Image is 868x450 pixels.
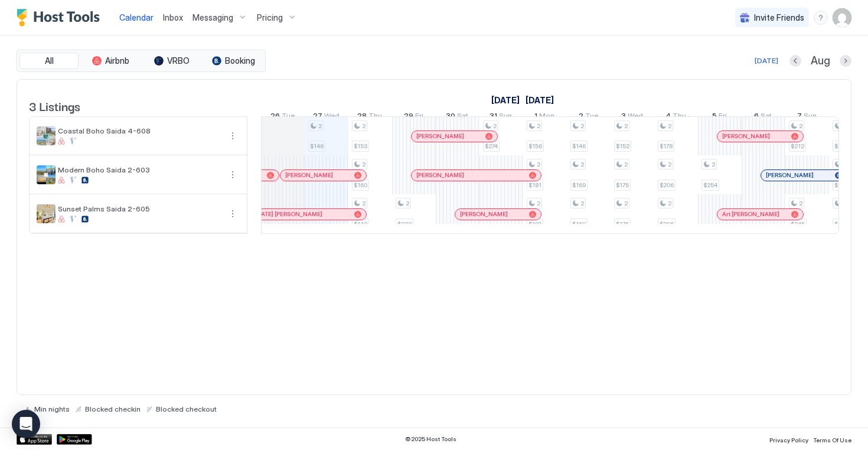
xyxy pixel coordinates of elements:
[368,111,382,123] span: Thu
[401,109,426,126] a: August 29, 2025
[668,161,671,168] span: 2
[754,111,759,123] span: 6
[310,142,324,150] span: $146
[58,165,221,174] span: Modern Boho Saida 2-603
[362,161,366,168] span: 2
[354,142,367,150] span: $153
[769,433,808,445] a: Privacy Policy
[534,111,537,123] span: 1
[833,8,851,27] div: User profile
[755,56,778,66] div: [DATE]
[192,12,233,23] span: Messaging
[621,111,626,123] span: 3
[17,434,52,445] a: App Store
[282,111,295,123] span: Tue
[814,11,828,25] div: menu
[404,111,413,123] span: 29
[673,111,686,123] span: Thu
[769,436,808,444] span: Privacy Policy
[354,109,385,126] a: August 28, 2025
[357,111,367,123] span: 28
[313,111,322,123] span: 27
[834,220,849,228] span: $220
[156,405,217,413] span: Blocked checkout
[579,111,583,123] span: 2
[834,181,849,189] span: $220
[499,111,512,123] span: Sun
[624,200,628,207] span: 2
[493,122,497,130] span: 2
[703,181,717,189] span: $254
[804,111,817,123] span: Sun
[719,111,727,123] span: Fri
[722,132,770,140] span: [PERSON_NAME]
[29,97,80,115] span: 3 Listings
[531,109,557,126] a: September 1, 2025
[722,210,779,218] span: Art [PERSON_NAME]
[17,9,105,27] div: Host Tools Logo
[753,54,780,68] button: [DATE]
[537,200,540,207] span: 2
[119,11,154,24] a: Calendar
[754,12,804,23] span: Invite Friends
[616,181,629,189] span: $175
[572,142,586,150] span: $146
[226,168,240,182] button: More options
[618,109,646,126] a: September 3, 2025
[712,161,715,168] span: 2
[794,109,820,126] a: September 7, 2025
[285,171,333,179] span: [PERSON_NAME]
[226,168,240,182] div: menu
[799,200,802,207] span: 2
[416,171,464,179] span: [PERSON_NAME]
[487,109,515,126] a: August 31, 2025
[267,109,298,126] a: August 26, 2025
[85,405,141,413] span: Blocked checkin
[324,111,340,123] span: Wed
[813,433,851,445] a: Terms Of Use
[668,200,671,207] span: 2
[813,436,851,444] span: Terms Of Use
[712,111,717,123] span: 5
[446,111,455,123] span: 30
[580,200,584,207] span: 2
[660,142,673,150] span: $178
[225,56,255,66] span: Booking
[709,109,730,126] a: September 5, 2025
[834,142,848,150] span: $190
[523,92,557,109] a: September 1, 2025
[226,129,240,143] button: More options
[45,56,54,66] span: All
[37,204,56,223] div: listing image
[226,207,240,221] button: More options
[354,181,367,189] span: $160
[665,111,671,123] span: 4
[362,200,366,207] span: 2
[840,55,851,67] button: Next month
[204,53,263,69] button: Booking
[761,111,772,123] span: Sat
[242,210,322,218] span: [US_STATE] [PERSON_NAME]
[226,207,240,221] div: menu
[37,165,56,184] div: listing image
[34,405,70,413] span: Min nights
[81,53,140,69] button: Airbnb
[12,410,40,438] div: Open Intercom Messenger
[415,111,423,123] span: Fri
[811,54,830,68] span: Aug
[628,111,643,123] span: Wed
[660,181,674,189] span: $206
[354,220,367,228] span: $142
[624,122,628,130] span: 2
[616,220,629,228] span: $175
[660,220,674,228] span: $206
[580,161,584,168] span: 2
[19,53,79,69] button: All
[57,434,92,445] a: Google Play Store
[624,161,628,168] span: 2
[163,12,183,22] span: Inbox
[362,122,366,130] span: 2
[616,142,629,150] span: $152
